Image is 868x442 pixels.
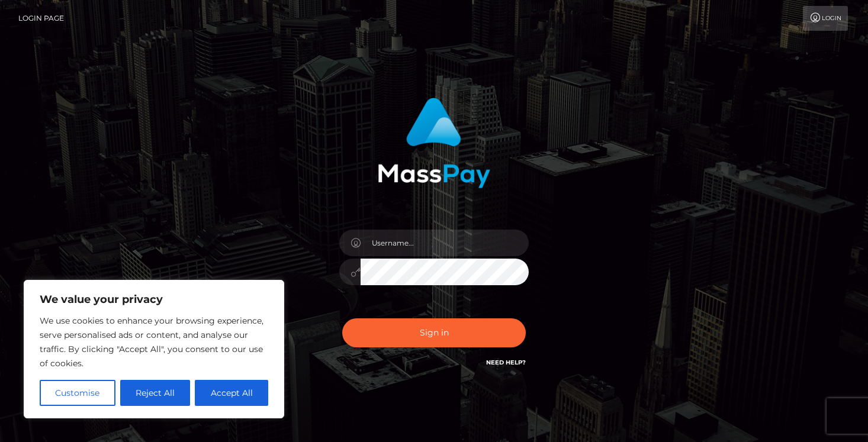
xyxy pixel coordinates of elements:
a: Login [803,6,848,31]
div: We value your privacy [24,280,284,418]
button: Reject All [120,380,191,406]
p: We value your privacy [40,292,268,307]
button: Sign in [342,318,526,347]
img: MassPay Login [378,98,490,188]
button: Customise [40,380,115,406]
button: Accept All [195,380,268,406]
input: Username... [361,230,529,256]
a: Need Help? [486,359,526,366]
a: Login Page [18,6,64,31]
p: We use cookies to enhance your browsing experience, serve personalised ads or content, and analys... [40,314,268,370]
